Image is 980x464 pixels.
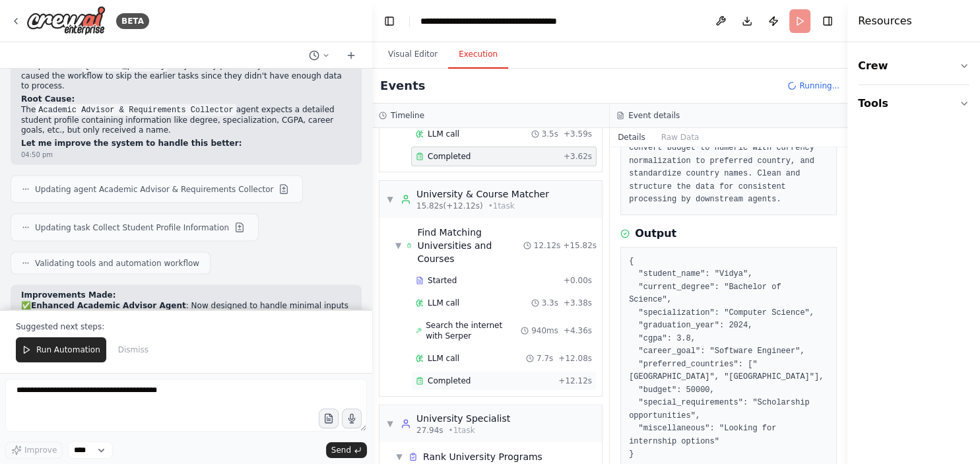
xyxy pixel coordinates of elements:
[610,128,653,147] button: Details
[428,129,459,139] span: LLM call
[449,425,475,436] span: • 1 task
[416,425,443,436] span: 27.94s
[395,451,403,462] span: ▼
[799,81,839,91] span: Running...
[416,201,483,211] span: 15.82s (+12.12s)
[564,275,592,286] span: + 0.00s
[391,110,424,121] h3: Timeline
[31,301,186,310] strong: Enhanced Academic Advisor Agent
[326,442,367,458] button: Send
[112,337,155,362] button: Dismiss
[26,6,106,36] img: Logo
[36,345,100,355] span: Run Automation
[16,321,356,332] p: Suggested next steps:
[342,409,362,428] button: Click to speak your automation idea
[331,445,351,455] span: Send
[21,290,116,300] strong: Improvements Made:
[531,325,558,336] span: 940ms
[380,12,399,30] button: Hide left sidebar
[21,301,351,342] p: ✅ : Now designed to handle minimal inputs by asking follow-up questions ✅ : The system will now a...
[558,353,592,364] span: + 12.08s
[24,445,57,455] span: Improve
[428,151,471,162] span: Completed
[5,442,63,459] button: Improve
[21,150,53,160] div: 04:50 pm
[35,258,199,269] span: Validating tools and automation workflow
[629,90,828,207] pre: Take the advisor output and standardize all fields: convert degrees to full forms, normalize CGPA...
[420,15,569,28] nav: breadcrumb
[395,240,401,251] span: ▼
[386,194,394,205] span: ▼
[380,77,425,95] h2: Events
[818,12,837,30] button: Hide right sidebar
[542,298,558,308] span: 3.3s
[564,129,592,139] span: + 3.59s
[341,48,362,63] button: Start a new chat
[629,255,828,461] pre: { "student_name": "Vidya", "current_degree": "Bachelor of Science", "specialization": "Computer S...
[118,345,148,355] span: Dismiss
[416,412,510,425] div: University Specialist
[35,222,229,233] span: Updating task Collect Student Profile Information
[564,298,592,308] span: + 3.38s
[21,94,75,104] strong: Root Cause:
[542,129,558,139] span: 3.5s
[416,187,549,201] div: University & Course Matcher
[319,409,339,428] button: Upload files
[558,376,592,386] span: + 12.12s
[628,110,680,121] h3: Event details
[534,240,561,251] span: 12.12s
[858,85,969,122] button: Tools
[653,128,707,147] button: Raw Data
[858,13,912,29] h4: Resources
[635,226,676,242] h3: Output
[563,240,597,251] span: + 15.82s
[21,105,351,136] p: The agent expects a detailed student profile containing information like degree, specialization, ...
[858,48,969,84] button: Crew
[564,151,592,162] span: + 3.62s
[36,104,236,116] code: Academic Advisor & Requirements Collector
[21,139,242,148] strong: Let me improve the system to handle this better:
[428,275,457,286] span: Started
[423,450,542,463] div: Rank University Programs
[428,353,459,364] span: LLM call
[428,298,459,308] span: LLM call
[16,337,106,362] button: Run Automation
[537,353,553,364] span: 7.7s
[564,325,592,336] span: + 4.36s
[417,226,523,265] div: Find Matching Universities and Courses
[426,320,521,341] span: Search the internet with Serper
[116,13,149,29] div: BETA
[428,376,471,386] span: Completed
[377,41,448,69] button: Visual Editor
[488,201,515,211] span: • 1 task
[448,41,508,69] button: Execution
[386,418,394,429] span: ▼
[35,184,273,195] span: Updating agent Academic Advisor & Requirements Collector
[304,48,335,63] button: Switch to previous chat
[21,50,351,92] p: Ah, that explains the issue! The system is designed to process a comprehensive but you only provi...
